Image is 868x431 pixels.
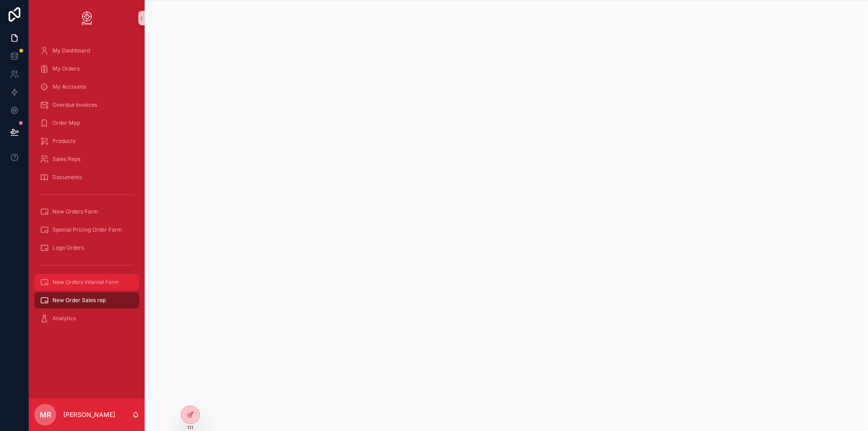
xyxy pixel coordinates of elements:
[34,222,139,238] a: Special Pricing Order Form
[52,101,97,109] span: Overdue Invoices
[34,292,139,308] a: New Order Sales rep
[52,244,84,251] span: Logo Orders
[52,137,75,145] span: Products
[52,315,76,322] span: Analytics
[34,151,139,167] a: Sales Reps
[34,169,139,185] a: Documents
[52,226,122,233] span: Special Pricing Order Form
[29,36,145,338] div: scrollable content
[80,11,94,25] img: App logo
[52,208,98,215] span: New Orders Form
[52,174,82,181] span: Documents
[34,133,139,149] a: Products
[52,83,86,90] span: My Accounts
[40,409,51,420] span: MR
[34,97,139,113] a: Overdue Invoices
[52,65,80,72] span: My Orders
[34,43,139,59] a: My Dashboard
[34,240,139,256] a: Logo Orders
[63,410,115,419] p: [PERSON_NAME]
[34,310,139,327] a: Analytics
[34,79,139,95] a: My Accounts
[34,115,139,131] a: Order Map
[52,279,119,286] span: New Orders Internal Form
[52,297,106,304] span: New Order Sales rep
[52,156,80,163] span: Sales Reps
[34,61,139,77] a: My Orders
[34,204,139,220] a: New Orders Form
[34,274,139,290] a: New Orders Internal Form
[52,47,90,54] span: My Dashboard
[52,119,80,127] span: Order Map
